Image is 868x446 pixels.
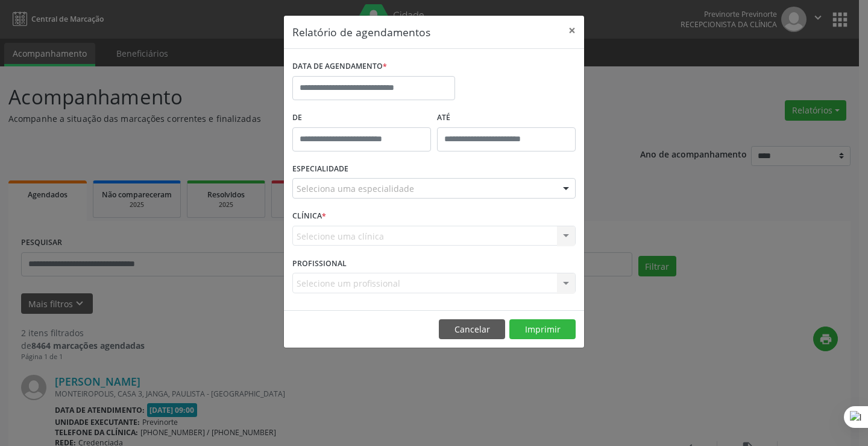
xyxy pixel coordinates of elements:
[439,319,505,340] button: Cancelar
[292,160,348,179] label: ESPECIALIDADE
[292,24,430,40] h5: Relatório de agendamentos
[292,207,326,226] label: CLÍNICA
[297,182,414,195] span: Seleciona uma especialidade
[509,319,576,340] button: Imprimir
[560,16,584,45] button: Close
[292,254,347,273] label: PROFISSIONAL
[437,109,576,127] label: ATÉ
[292,57,387,76] label: DATA DE AGENDAMENTO
[292,109,431,127] label: De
